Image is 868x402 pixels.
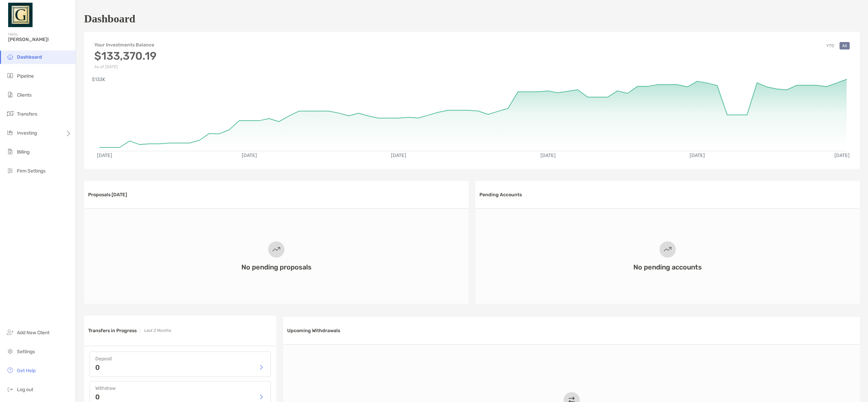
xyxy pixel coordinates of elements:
[6,53,14,61] img: dashboard icon
[836,153,851,158] text: [DATE]
[691,153,706,158] text: [DATE]
[17,330,50,336] span: Add New Client
[8,37,72,42] span: [PERSON_NAME]!
[6,366,14,374] img: get-help icon
[633,263,702,271] h3: No pending accounts
[287,328,340,334] h3: Upcoming Withdrawals
[94,49,157,62] h3: $133,370.19
[92,77,105,82] text: $133K
[88,328,137,334] h3: Transfers in Progress
[6,91,14,99] img: clients icon
[17,368,36,374] span: Get Help
[17,130,37,136] span: Investing
[95,385,265,391] h4: Withdraw
[17,54,42,60] span: Dashboard
[95,364,100,371] p: 0
[6,347,14,355] img: settings icon
[6,328,14,336] img: add_new_client icon
[17,387,33,393] span: Log out
[541,153,556,158] text: [DATE]
[824,42,837,49] button: YTD
[88,192,127,198] h3: Proposals [DATE]
[392,153,407,158] text: [DATE]
[6,166,14,175] img: firm-settings icon
[17,168,45,174] span: Firm Settings
[144,326,171,335] p: Last 2 Months
[6,72,14,80] img: pipeline icon
[17,349,35,355] span: Settings
[94,42,157,48] h4: Your Investments Balance
[17,92,32,98] span: Clients
[6,128,14,137] img: investing icon
[840,42,850,49] button: All
[95,394,100,400] p: 0
[6,147,14,156] img: billing icon
[6,109,14,118] img: transfers icon
[95,356,265,362] h4: Deposit
[17,111,37,117] span: Transfers
[17,73,34,79] span: Pipeline
[241,263,312,271] h3: No pending proposals
[479,192,522,198] h3: Pending Accounts
[242,153,257,158] text: [DATE]
[17,149,29,155] span: Billing
[6,385,14,393] img: logout icon
[94,64,157,69] p: As of [DATE]
[97,153,112,158] text: [DATE]
[8,3,33,27] img: Zoe Logo
[84,13,135,25] h1: Dashboard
